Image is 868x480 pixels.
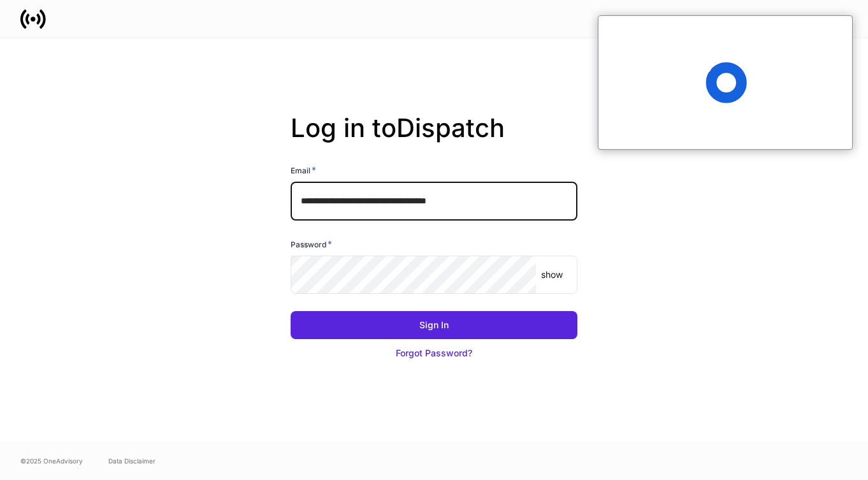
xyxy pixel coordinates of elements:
[291,113,577,164] h2: Log in to Dispatch
[291,164,316,177] h6: Email
[419,319,449,331] div: Sign In
[291,238,332,251] h6: Password
[291,311,577,339] button: Sign In
[108,456,156,466] a: Data Disclaimer
[541,268,563,281] p: show
[20,456,83,466] span: © 2025 OneAdvisory
[396,347,472,360] div: Forgot Password?
[705,62,747,103] span: Loading
[291,339,577,367] button: Forgot Password?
